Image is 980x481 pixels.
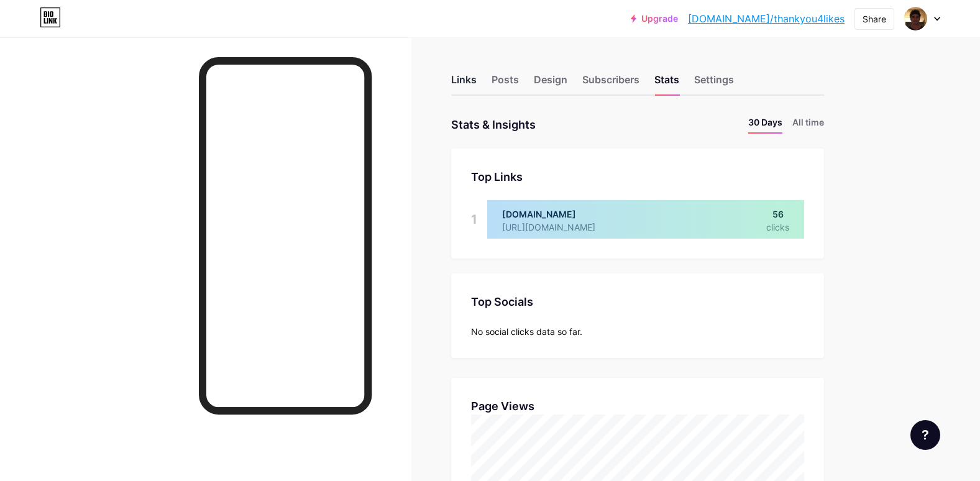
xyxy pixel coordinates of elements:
[534,72,567,94] div: Design
[694,72,734,94] div: Settings
[451,72,477,94] div: Links
[654,72,679,94] div: Stats
[792,116,824,134] li: All time
[748,116,782,134] li: 30 Days
[471,325,804,338] div: No social clicks data so far.
[582,72,639,94] div: Subscribers
[688,11,845,26] a: [DOMAIN_NAME]/thankyou4likes
[904,7,927,30] img: thankyou4likes
[471,293,804,310] div: Top Socials
[492,72,519,94] div: Posts
[471,168,804,185] div: Top Links
[471,200,477,239] div: 1
[631,14,678,24] a: Upgrade
[863,12,886,25] div: Share
[471,398,804,415] div: Page Views
[451,116,536,134] div: Stats & Insights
